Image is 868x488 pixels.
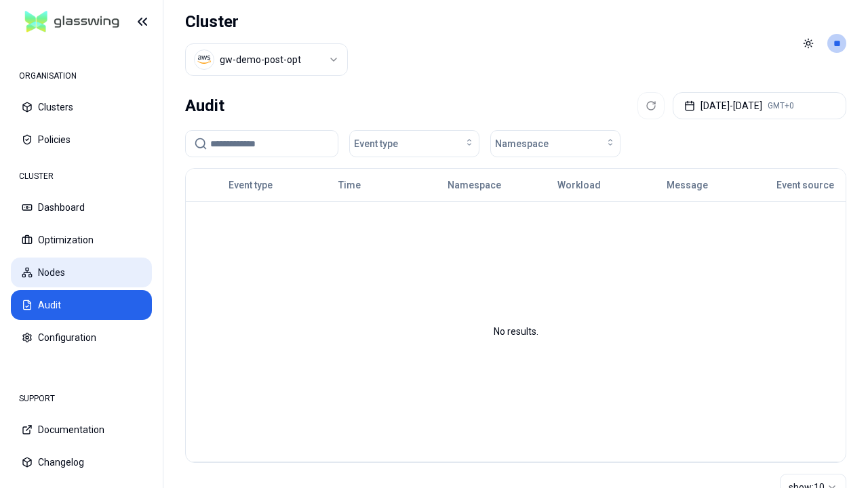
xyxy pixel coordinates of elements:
[673,92,846,119] button: [DATE]-[DATE]GMT+0
[185,11,348,33] h1: Cluster
[185,43,348,76] button: Select a value
[11,225,152,255] button: Optimization
[667,171,708,199] button: Message
[197,53,211,66] img: aws
[11,92,152,122] button: Clusters
[11,447,152,477] button: Changelog
[495,137,549,150] span: Namespace
[11,290,152,320] button: Audit
[11,62,152,89] div: ORGANISATION
[11,415,152,445] button: Documentation
[11,258,152,287] button: Nodes
[11,125,152,155] button: Policies
[11,385,152,412] div: SUPPORT
[11,323,152,352] button: Configuration
[11,192,152,222] button: Dashboard
[557,171,601,199] button: Workload
[768,100,794,111] span: GMT+0
[185,92,224,119] div: Audit
[229,171,273,199] button: Event type
[349,130,479,157] button: Event type
[776,171,834,199] button: Event source
[490,130,620,157] button: Namespace
[20,6,125,38] img: GlassWing
[338,171,361,199] button: Time
[186,201,846,462] td: No results.
[11,163,152,190] div: CLUSTER
[448,171,501,199] button: Namespace
[354,137,398,150] span: Event type
[220,53,301,66] div: gw-demo-post-opt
